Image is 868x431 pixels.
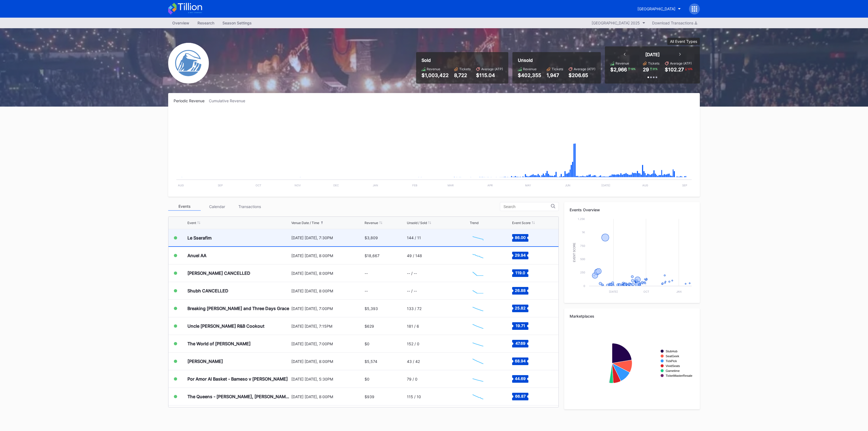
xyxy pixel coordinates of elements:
div: [DATE] [645,52,660,57]
text: [DATE] [609,290,618,293]
div: Sold [422,58,503,63]
svg: Chart title [570,216,694,298]
svg: Chart title [470,319,486,333]
div: [DATE] [DATE], 7:00PM [291,306,363,311]
div: $939 [365,394,374,399]
div: $3,809 [365,235,378,240]
text: 86.00 [515,235,526,240]
div: -- / -- [407,289,417,293]
a: Research [193,19,218,27]
div: Download Transactions [652,21,697,25]
div: Average (ATP) [574,67,595,71]
div: [DATE] [DATE], 7:00PM [291,341,363,346]
a: Overview [168,19,193,27]
svg: Chart title [470,355,486,368]
div: $18,667 [365,253,379,258]
text: 47.69 [515,341,525,346]
div: Revenue [523,67,537,71]
div: [DATE] [DATE], 8:00PM [291,359,363,364]
text: 1k [582,231,585,234]
svg: Chart title [470,302,486,315]
div: [PERSON_NAME] [187,359,223,364]
div: $5,393 [365,306,378,311]
text: 250 [580,271,585,274]
div: Tickets [552,67,563,71]
div: Cumulative Revenue [209,98,250,103]
div: Unsold / Sold [407,221,427,225]
text: Mar [448,184,454,187]
text: Gametime [666,369,680,372]
text: May [525,184,531,187]
div: 31 % [652,67,658,71]
div: Revenue [615,61,629,65]
div: Le Sserafim [187,235,212,241]
svg: Chart title [470,390,486,403]
div: Unsold [518,58,595,63]
div: [DATE] [DATE], 8:00PM [291,394,363,399]
div: 19 % [630,67,636,71]
div: 144 / 11 [407,235,421,240]
text: 119.0 [515,270,525,275]
div: Tickets [459,67,471,71]
div: [GEOGRAPHIC_DATA] 2025 [592,21,640,25]
text: StubHub [666,350,678,353]
div: $1,003,422 [422,72,449,78]
div: The Queens - [PERSON_NAME], [PERSON_NAME], [PERSON_NAME], and [PERSON_NAME] [187,394,290,399]
text: Apr [487,184,493,187]
text: Jan [373,184,378,187]
div: [PERSON_NAME] CANCELLED [187,270,250,276]
div: Shubh CANCELLED [187,288,228,293]
div: Revenue [427,67,440,71]
text: 1.25k [578,217,585,221]
text: 0 [583,284,585,288]
div: 152 / 0 [407,341,419,346]
div: [DATE] [DATE], 7:15PM [291,324,363,328]
text: Nov [295,184,301,187]
div: 115 / 10 [407,394,421,399]
svg: Chart title [470,372,486,386]
div: Average (ATP) [670,61,692,65]
div: Tickets [648,61,659,65]
div: 29 [643,67,649,72]
img: Devils-Logo.png [168,43,209,84]
div: $0 [365,341,369,346]
text: Jun [565,184,570,187]
text: TicketMasterResale [666,374,692,377]
text: Event Score [573,242,576,262]
svg: Chart title [570,323,694,404]
div: Venue Date / Time [291,221,319,225]
text: 66.87 [515,394,525,398]
div: Periodic Revenue [174,98,209,103]
svg: Chart title [470,266,486,280]
div: -- [365,289,368,293]
svg: Chart title [174,110,694,191]
text: TickPick [666,359,677,363]
div: Revenue [365,221,378,225]
div: $5,574 [365,359,377,364]
text: 750 [580,244,585,247]
div: 181 / 6 [407,324,419,328]
text: Aug [178,184,184,187]
div: $102.27 [665,67,684,72]
text: [DATE] [601,184,610,187]
text: 29.94 [515,253,526,257]
input: Search [503,205,551,209]
svg: Chart title [470,284,486,298]
text: 500 [580,257,585,261]
button: [GEOGRAPHIC_DATA] 2025 [589,19,648,27]
div: $0 [365,377,369,381]
text: Sep [218,184,223,187]
div: 10 % [687,67,693,71]
div: [DATE] [DATE], 8:00PM [291,289,363,293]
div: 1,947 [547,72,563,78]
text: 19.71 [515,323,525,328]
text: Oct [256,184,261,187]
svg: Chart title [470,231,486,245]
div: -- [365,271,368,276]
a: Season Settings [218,19,256,27]
svg: Chart title [470,337,486,350]
div: $402,355 [518,72,541,78]
text: 44.69 [515,376,526,381]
